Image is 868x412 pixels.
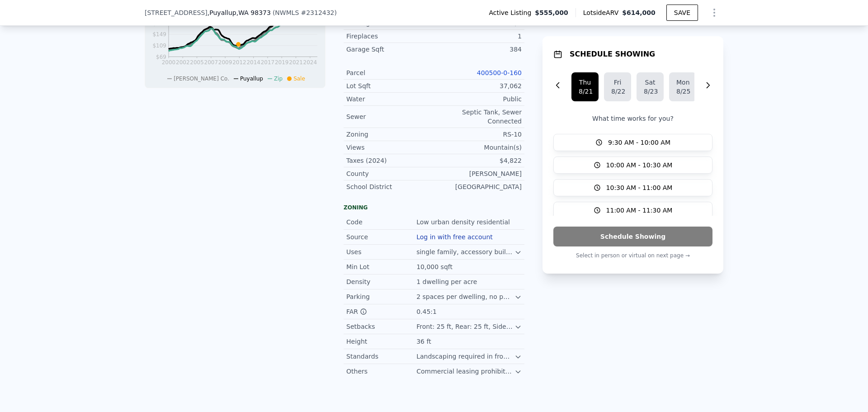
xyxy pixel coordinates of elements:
div: 8/21 [579,87,591,96]
div: Thu [579,78,591,87]
div: Parcel [346,68,434,77]
button: Fri8/22 [604,72,631,101]
div: single family, accessory buildings, [DATE] care, recreational facilities, urban agriculture, one ... [416,247,514,256]
tspan: 2012 [232,59,246,66]
tspan: 2007 [204,59,218,66]
div: Density [346,277,416,286]
span: Lotside ARV [583,8,622,17]
div: Code [346,218,416,227]
tspan: 2019 [275,59,289,66]
div: Garage Sqft [346,45,434,54]
div: 37,062 [434,81,522,90]
tspan: $109 [152,43,166,49]
div: 8/23 [644,87,656,96]
div: Parking [346,292,416,301]
div: 8/22 [611,87,624,96]
div: Source [346,232,416,242]
div: [GEOGRAPHIC_DATA] [434,182,522,191]
div: Setbacks [346,322,416,331]
tspan: 2017 [261,59,275,66]
p: What time works for you? [553,114,712,123]
div: Fireplaces [346,32,434,41]
span: 11:00 AM - 11:30 AM [606,206,673,215]
p: Select in person or virtual on next page → [553,250,712,261]
div: Standards [346,352,416,361]
tspan: 2005 [190,59,204,66]
tspan: 2014 [246,59,260,66]
div: Min Lot [346,262,416,271]
div: Front: 25 ft, Rear: 25 ft, Side: 16 ft combined total. [416,322,514,331]
button: 9:30 AM - 10:00 AM [553,134,712,151]
div: 1 dwelling per acre [416,277,479,286]
span: , Puyallup [208,8,271,17]
span: 10:00 AM - 10:30 AM [606,161,673,170]
span: Active Listing [489,8,535,17]
div: Taxes (2024) [346,156,434,165]
div: School District [346,182,434,191]
div: 36 ft [416,337,433,346]
div: Mon [676,78,689,87]
span: $614,000 [622,9,656,16]
div: County [346,169,434,178]
span: Puyallup [240,76,263,82]
tspan: 2021 [289,59,303,66]
div: Others [346,367,416,376]
div: Low urban density residential [416,218,512,227]
button: SAVE [666,5,698,21]
tspan: $69 [156,54,166,60]
a: 400500-0-160 [477,69,522,76]
button: 10:30 AM - 11:00 AM [553,179,712,196]
tspan: 2002 [176,59,190,66]
button: 11:00 AM - 11:30 AM [553,202,712,219]
div: Fri [611,78,624,87]
div: 0.45:1 [416,307,439,316]
div: Zoning [346,130,434,139]
div: 8/25 [676,87,689,96]
span: $555,000 [535,8,568,17]
div: Mountain(s) [434,143,522,152]
button: Thu8/21 [571,72,599,101]
div: ( ) [273,8,337,17]
span: NWMLS [275,9,299,16]
div: Sewer [346,112,434,121]
span: [PERSON_NAME] Co. [174,76,229,82]
div: FAR [346,307,416,316]
tspan: $149 [152,31,166,38]
div: Water [346,95,434,104]
div: Commercial leasing prohibited, no clustering of certain felons. [416,367,514,376]
div: Zoning [344,204,524,211]
button: Sat8/23 [637,72,664,101]
div: Views [346,143,434,152]
tspan: 2024 [303,59,317,66]
span: # 2312432 [301,9,334,16]
div: Landscaping required in front/street side yards, detached accessory buildings limited to 50% of p... [416,352,514,361]
span: 9:30 AM - 10:00 AM [608,138,670,147]
span: 10:30 AM - 11:00 AM [606,183,673,192]
tspan: $189 [152,20,166,27]
button: Show Options [705,4,723,22]
div: $4,822 [434,156,522,165]
span: [STREET_ADDRESS] [145,8,208,17]
button: 10:00 AM - 10:30 AM [553,156,712,174]
div: 2 spaces per dwelling, no parking in front or side setbacks. [416,292,514,301]
div: 10,000 sqft [416,262,454,271]
div: 384 [434,45,522,54]
button: Schedule Showing [553,227,712,246]
tspan: 2009 [218,59,232,66]
div: Lot Sqft [346,81,434,90]
button: Mon8/25 [669,72,696,101]
div: [PERSON_NAME] [434,169,522,178]
div: Sat [644,78,656,87]
div: Public [434,95,522,104]
div: Uses [346,247,416,256]
span: Sale [293,76,305,82]
button: Log in with free account [416,233,493,241]
tspan: 2000 [162,59,176,66]
h1: SCHEDULE SHOWING [570,49,655,60]
div: Septic Tank, Sewer Connected [434,108,522,126]
span: Zip [274,76,283,82]
div: RS-10 [434,130,522,139]
div: Height [346,337,416,346]
span: , WA 98373 [236,9,271,16]
div: 1 [434,32,522,41]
